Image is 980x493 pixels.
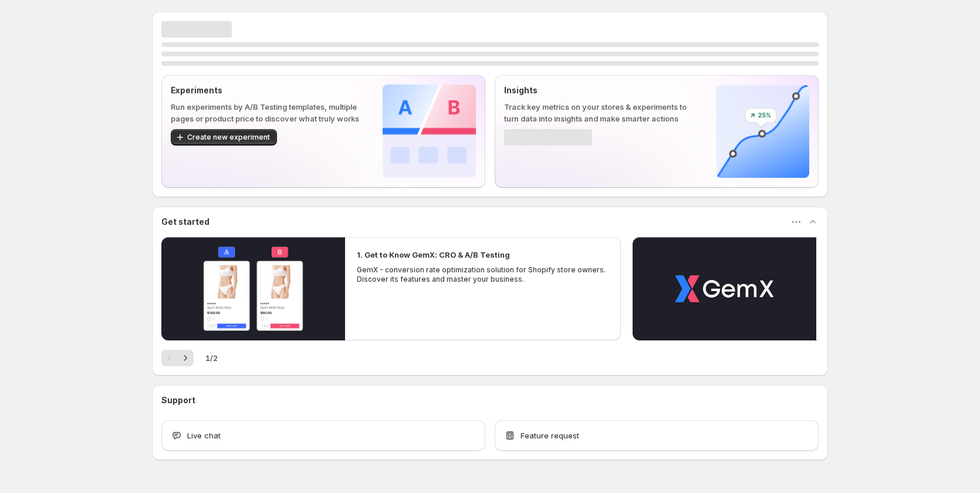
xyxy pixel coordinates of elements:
[171,85,364,96] p: Experiments
[357,249,510,261] h2: 1. Get to Know GemX: CRO & A/B Testing
[633,237,816,340] button: Play video
[161,237,345,340] button: Play video
[161,350,194,366] nav: Pagination
[383,85,476,178] img: Experiments
[187,430,221,441] span: Live chat
[171,101,364,124] p: Run experiments by A/B Testing templates, multiple pages or product price to discover what truly ...
[187,133,270,142] span: Create new experiment
[504,101,697,124] p: Track key metrics on your stores & experiments to turn data into insights and make smarter actions
[521,430,579,441] span: Feature request
[205,352,218,364] span: 1 / 2
[357,265,609,284] p: GemX - conversion rate optimization solution for Shopify store owners. Discover its features and ...
[716,85,809,178] img: Insights
[161,216,209,228] h3: Get started
[171,129,277,146] button: Create new experiment
[161,394,195,406] h3: Support
[504,85,697,96] p: Insights
[177,350,194,366] button: Next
